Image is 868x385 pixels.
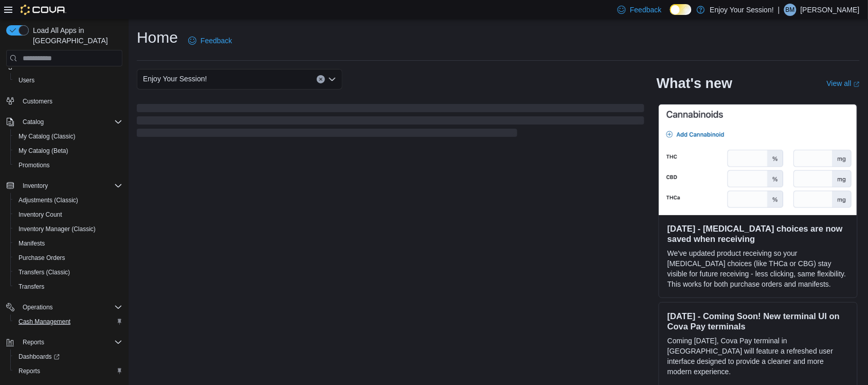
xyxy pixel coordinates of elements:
span: Customers [19,95,122,108]
a: Inventory Count [14,208,66,221]
a: Reports [14,365,44,377]
button: Transfers [10,279,126,294]
span: Inventory [23,182,48,190]
button: Catalog [19,116,48,128]
a: Promotions [14,159,54,171]
a: Transfers [14,281,48,293]
span: Customers [23,97,52,106]
span: Inventory [19,180,122,192]
button: My Catalog (Classic) [10,129,126,144]
span: Cash Management [19,318,70,326]
div: Bryan Muise [784,4,797,16]
span: Reports [19,336,122,348]
span: Reports [23,338,44,346]
span: My Catalog (Classic) [19,132,76,141]
button: Purchase Orders [10,251,126,265]
a: Customers [19,95,57,108]
p: [PERSON_NAME] [801,4,860,16]
span: Transfers [14,281,122,293]
button: Inventory Manager (Classic) [10,222,126,236]
span: Feedback [630,5,661,15]
button: Users [10,73,126,87]
a: Users [14,74,39,86]
button: Clear input [317,75,325,83]
span: Purchase Orders [19,254,65,262]
p: Enjoy Your Session! [710,4,774,16]
span: Enjoy Your Session! [143,73,207,85]
span: Loading [137,106,644,139]
span: Adjustments (Classic) [19,196,78,204]
span: Manifests [14,237,122,250]
h3: [DATE] - [MEDICAL_DATA] choices are now saved when receiving [667,223,849,244]
span: Feedback [201,36,232,46]
span: Reports [19,367,40,375]
input: Dark Mode [670,4,692,15]
p: We've updated product receiving so your [MEDICAL_DATA] choices (like THCa or CBG) stay visible fo... [667,248,849,289]
span: Load All Apps in [GEOGRAPHIC_DATA] [29,25,122,46]
span: Adjustments (Classic) [14,194,122,206]
button: Customers [2,94,126,109]
span: Catalog [23,118,44,126]
span: Inventory Count [14,208,122,221]
img: Cova [21,5,66,15]
a: Dashboards [14,351,64,363]
span: Inventory Manager (Classic) [14,223,122,235]
span: Operations [23,303,53,311]
span: Catalog [19,116,122,128]
span: Users [19,76,34,84]
button: Operations [19,301,57,313]
span: My Catalog (Beta) [14,145,122,157]
span: Promotions [14,159,122,171]
button: My Catalog (Beta) [10,144,126,158]
h2: What's new [657,75,732,92]
span: Dashboards [19,353,60,361]
button: Cash Management [10,314,126,329]
a: My Catalog (Classic) [14,130,80,143]
button: Manifests [10,236,126,251]
button: Reports [10,364,126,378]
a: Dashboards [10,349,126,364]
button: Inventory Count [10,207,126,222]
a: Transfers (Classic) [14,266,74,278]
span: My Catalog (Classic) [14,130,122,143]
a: Adjustments (Classic) [14,194,82,206]
svg: External link [854,81,860,87]
button: Reports [2,335,126,349]
button: Transfers (Classic) [10,265,126,279]
span: Transfers (Classic) [19,268,70,276]
button: Reports [19,336,48,348]
span: Reports [14,365,122,377]
a: View allExternal link [827,79,860,87]
button: Promotions [10,158,126,172]
p: | [778,4,780,16]
span: Dashboards [14,351,122,363]
a: My Catalog (Beta) [14,145,73,157]
button: Adjustments (Classic) [10,193,126,207]
span: My Catalog (Beta) [19,147,68,155]
button: Inventory [2,179,126,193]
a: Purchase Orders [14,252,69,264]
span: BM [786,4,795,16]
span: Inventory Count [19,211,62,219]
span: Operations [19,301,122,313]
a: Cash Management [14,316,75,328]
span: Transfers [19,283,44,291]
h1: Home [137,27,178,48]
button: Inventory [19,180,52,192]
button: Operations [2,300,126,314]
span: Purchase Orders [14,252,122,264]
button: Open list of options [328,75,336,83]
span: Transfers (Classic) [14,266,122,278]
h3: [DATE] - Coming Soon! New terminal UI on Cova Pay terminals [667,311,849,331]
span: Manifests [19,239,45,248]
a: Inventory Manager (Classic) [14,223,100,235]
button: Catalog [2,115,126,129]
p: Coming [DATE], Cova Pay terminal in [GEOGRAPHIC_DATA] will feature a refreshed user interface des... [667,336,849,377]
span: Cash Management [14,316,122,328]
span: Promotions [19,161,50,169]
a: Feedback [184,30,236,51]
span: Users [14,74,122,86]
span: Inventory Manager (Classic) [19,225,96,233]
a: Manifests [14,237,49,250]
